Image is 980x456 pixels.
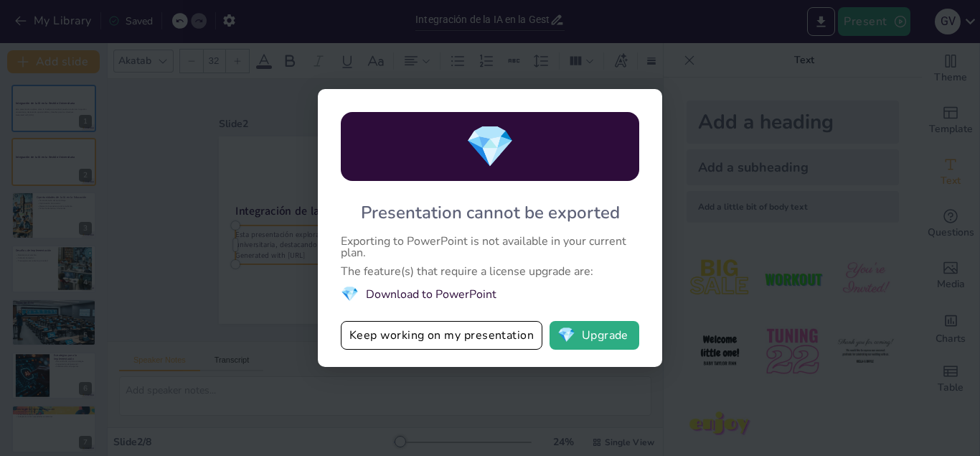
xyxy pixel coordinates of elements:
[341,236,639,259] div: Exporting to PowerPoint is not available in your current plan.
[341,284,639,304] li: Download to PowerPoint
[361,201,620,224] div: Presentation cannot be exported
[550,321,639,350] button: diamondUpgrade
[341,266,639,277] div: The feature(s) that require a license upgrade are:
[341,284,359,304] span: diamond
[557,328,575,343] span: diamond
[341,321,542,350] button: Keep working on my presentation
[465,119,515,175] span: diamond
